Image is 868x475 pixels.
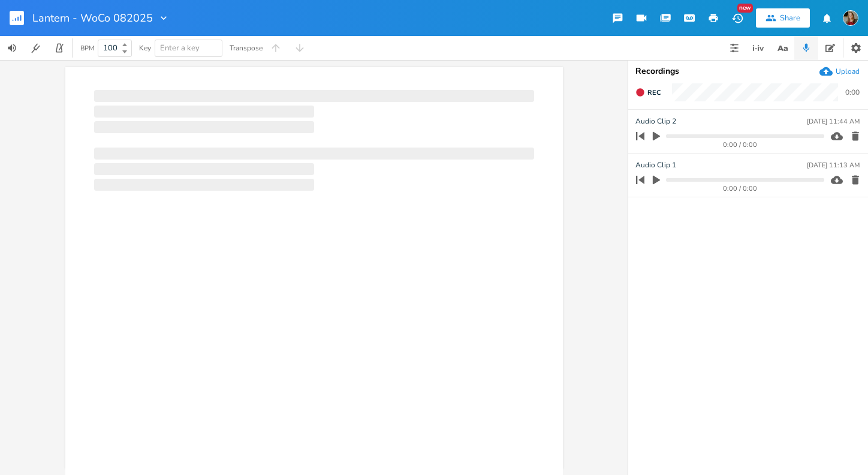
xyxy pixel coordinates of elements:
button: New [725,7,749,29]
div: BPM [80,45,94,52]
div: [DATE] 11:44 AM [807,118,860,125]
div: [DATE] 11:13 AM [807,162,860,169]
div: 0:00 / 0:00 [656,185,824,192]
div: Share [780,13,800,23]
span: Audio Clip 2 [635,116,676,127]
span: Lantern - WoCo 082025 [32,13,153,23]
span: Enter a key [160,43,200,53]
img: Sheree Wright [843,10,858,26]
div: Upload [836,67,860,76]
span: Rec [647,88,661,97]
div: Key [139,44,151,52]
div: Recordings [635,67,861,76]
span: Audio Clip 1 [635,160,676,171]
div: 0:00 / 0:00 [656,142,824,148]
div: New [737,4,753,13]
button: Share [756,8,810,28]
button: Upload [819,65,860,78]
div: Transpose [230,44,263,52]
div: 0:00 [845,89,860,96]
button: Rec [631,83,665,102]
